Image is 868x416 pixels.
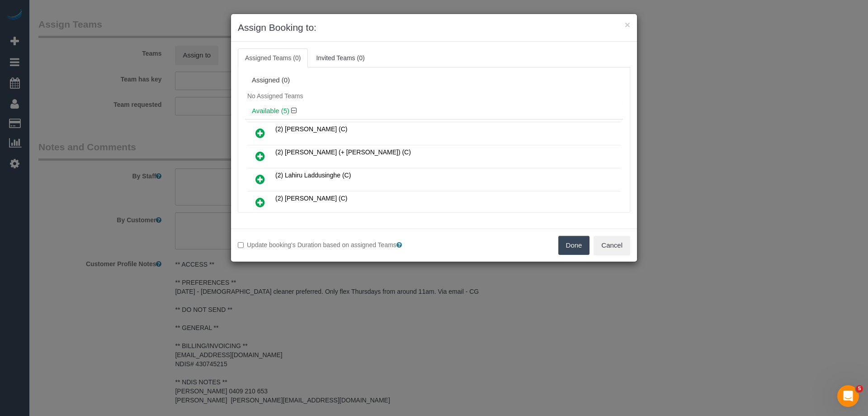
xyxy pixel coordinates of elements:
button: Done [558,236,590,255]
button: × [625,20,630,29]
span: 5 [856,385,863,392]
span: (2) Lahiru Laddusinghe (C) [275,172,351,179]
span: (2) [PERSON_NAME] (C) [275,125,347,133]
iframe: Intercom live chat [837,385,859,407]
h4: Available (5) [252,107,616,115]
span: (2) [PERSON_NAME] (C) [275,195,347,202]
div: Assigned (0) [252,77,616,84]
span: No Assigned Teams [247,92,303,100]
a: Invited Teams (0) [309,48,372,67]
a: Assigned Teams (0) [238,48,308,67]
span: (2) [PERSON_NAME] (+ [PERSON_NAME]) (C) [275,148,411,156]
h3: Assign Booking to: [238,21,630,34]
input: Update booking's Duration based on assigned Teams [238,242,244,248]
button: Cancel [594,236,630,255]
label: Update booking's Duration based on assigned Teams [238,240,427,249]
